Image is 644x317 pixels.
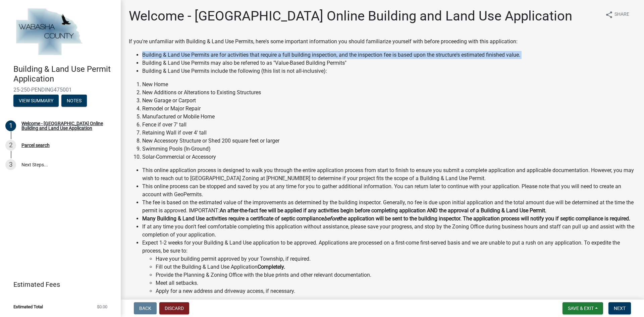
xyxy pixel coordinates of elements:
li: Building & Land Use Permits include the following (this list is not all-inclusive): [142,67,636,75]
h4: Building & Land Use Permit Application [13,64,115,84]
li: Swimming Pools (In-Ground) [142,145,636,153]
li: Fence if over 7' tall [142,121,636,129]
div: 2 [5,140,16,151]
span: Share [614,11,629,19]
h1: Welcome - [GEOGRAPHIC_DATA] Online Building and Land Use Application [129,8,572,24]
li: Solar-Commercial or Accessory [142,153,636,161]
li: Fill out the Building & Land Use Application [156,263,636,271]
strong: Many Building & Land Use activities require a certificate of septic compliance [142,215,324,222]
button: shareShare [600,8,635,21]
li: New Additions or Alterations to Existing Structures [142,89,636,97]
div: Welcome - [GEOGRAPHIC_DATA] Online Building and Land Use Application [21,121,110,130]
div: 1 [5,120,16,131]
strong: An after-the-fact fee will be applied if any activities begin before completing application AND t... [220,207,546,214]
i: share [605,11,613,19]
li: New Home [142,81,636,89]
button: Next [608,302,631,314]
li: Have your building permit approved by your Township, if required. [156,255,636,263]
button: Discard [159,302,189,314]
div: 3 [5,159,16,170]
li: Apply for a new address and driveway access, if necessary. [156,287,636,295]
li: Building & Land Use Permits are for activities that require a full building inspection, and the i... [142,51,636,59]
span: Next [614,306,626,311]
button: Back [134,302,157,314]
li: Manufactured or Mobile Home [142,113,636,121]
li: Remodel or Major Repair [142,105,636,113]
li: New Garage or Carport [142,97,636,105]
wm-modal-confirm: Summary [13,98,59,104]
button: Save & Exit [562,302,603,314]
li: If at any time you don't feel comfortable completing this application without assistance, please ... [142,223,636,239]
span: $0.00 [97,305,107,309]
li: Retaining Wall if over 4' tall [142,129,636,137]
a: Estimated Fees [5,278,110,291]
span: Estimated Total [13,305,43,309]
li: Building & Land Use Permits may also be referred to as "Value-Based Building Permits" [142,59,636,67]
li: This online application process is designed to walk you through the entire application process fr... [142,166,636,182]
span: Back [139,306,151,311]
li: Meet all setbacks. [156,279,636,287]
p: If you're unfamiliar with Building & Land Use Permits, here's some important information you shou... [129,38,636,46]
div: Parcel search [21,143,50,148]
strong: Completely. [258,264,285,270]
li: Have a septic inspection completed, if needed. [156,295,636,303]
button: Notes [61,95,87,107]
li: Expect 1-2 weeks for your Building & Land Use application to be approved. Applications are proces... [142,239,636,311]
button: View Summary [13,95,59,107]
li: New Accessory Structure or Shed 200 square feet or larger [142,137,636,145]
li: Provide the Planning & Zoning Office with the blue prints and other relevant documentation. [156,271,636,279]
span: 25-250-PENDING475001 [13,87,107,93]
strong: before [324,215,339,222]
strong: the application will be sent to the building inspector. The application process will notify you i... [339,215,630,222]
li: This online process can be stopped and saved by you at any time for you to gather additional info... [142,182,636,199]
img: Wabasha County, Minnesota [13,7,85,57]
span: Save & Exit [568,306,594,311]
li: The fee is based on the estimated value of the improvements as determined by the building inspect... [142,199,636,215]
wm-modal-confirm: Notes [61,98,87,104]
